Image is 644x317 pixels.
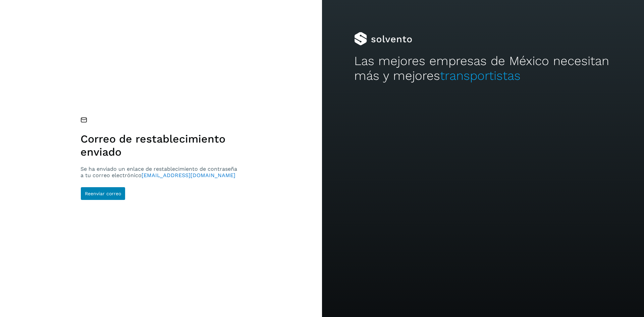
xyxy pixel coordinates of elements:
span: [EMAIL_ADDRESS][DOMAIN_NAME] [142,172,235,178]
button: Reenviar correo [80,187,125,200]
span: transportistas [440,68,521,83]
h1: Correo de restablecimiento enviado [80,133,240,158]
h2: Las mejores empresas de México necesitan más y mejores [354,54,612,84]
span: Reenviar correo [85,191,121,196]
p: Se ha enviado un enlace de restablecimiento de contraseña a tu correo electrónico [80,166,240,178]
